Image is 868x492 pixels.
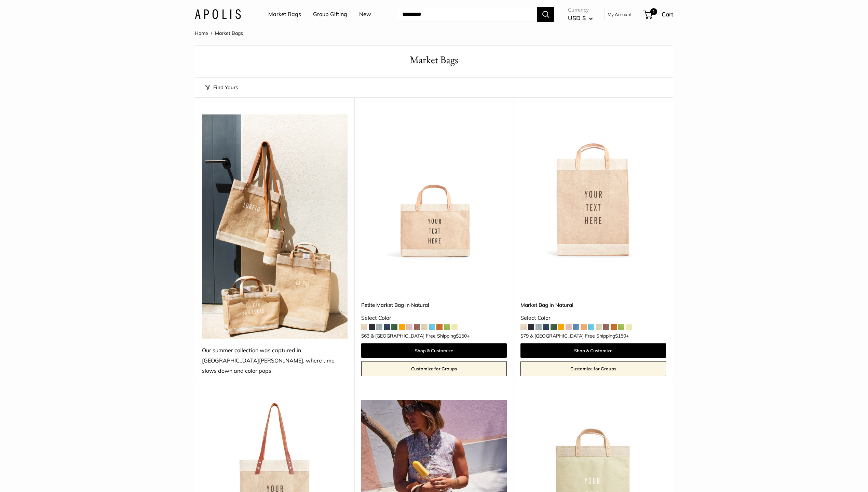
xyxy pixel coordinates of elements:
[268,9,301,19] a: Market Bags
[205,53,663,67] h1: Market Bags
[650,8,657,15] span: 1
[568,14,586,22] span: USD $
[359,9,371,19] a: New
[608,10,632,18] a: My Account
[520,333,529,339] span: $79
[361,114,507,260] img: Petite Market Bag in Natural
[195,9,241,19] img: Apolis
[361,361,507,376] a: Customize for Groups
[644,9,673,20] a: 1 Cart
[662,11,673,18] span: Cart
[202,114,348,339] img: Our summer collection was captured in Todos Santos, where time slows down and color pops.
[520,114,666,260] a: Market Bag in NaturalMarket Bag in Natural
[520,343,666,358] a: Shop & Customize
[520,361,666,376] a: Customize for Groups
[361,301,507,309] a: Petite Market Bag in Natural
[520,114,666,260] img: Market Bag in Natural
[520,313,666,323] div: Select Color
[371,333,470,338] span: & [GEOGRAPHIC_DATA] Free Shipping +
[520,301,666,309] a: Market Bag in Natural
[615,333,626,339] span: $150
[215,30,243,36] span: Market Bags
[313,9,347,19] a: Group Gifting
[205,83,238,92] button: Find Yours
[361,313,507,323] div: Select Color
[361,114,507,260] a: Petite Market Bag in Naturaldescription_Effortless style that elevates every moment
[195,30,208,36] a: Home
[456,333,467,339] span: $150
[361,333,369,339] span: $63
[568,13,593,24] button: USD $
[361,343,507,358] a: Shop & Customize
[195,29,243,38] nav: Breadcrumb
[568,5,593,15] span: Currency
[530,333,629,338] span: & [GEOGRAPHIC_DATA] Free Shipping +
[397,7,537,22] input: Search...
[537,7,554,22] button: Search
[202,345,348,376] div: Our summer collection was captured in [GEOGRAPHIC_DATA][PERSON_NAME], where time slows down and c...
